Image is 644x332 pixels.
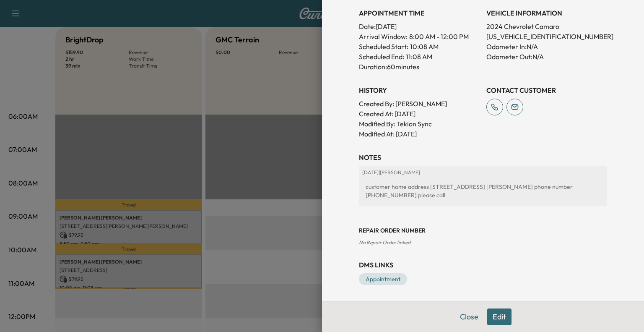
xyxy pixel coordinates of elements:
span: No Repair Order linked [359,239,410,246]
p: Modified At : [DATE] [359,129,480,139]
button: Edit [487,308,512,325]
p: Date: [DATE] [359,21,480,31]
p: [DATE] | [PERSON_NAME] [362,169,604,176]
p: 11:08 AM [406,52,432,62]
span: 8:00 AM - 12:00 PM [409,31,469,42]
p: Odometer Out: N/A [486,52,607,62]
h3: NOTES [359,152,607,162]
h3: APPOINTMENT TIME [359,8,480,18]
p: Duration: 60 minutes [359,62,480,72]
p: Scheduled End: [359,52,404,62]
p: 10:08 AM [410,42,439,52]
p: Created By : [PERSON_NAME] [359,99,480,109]
p: Created At : [DATE] [359,109,480,119]
a: Appointment [359,273,407,285]
p: Arrival Window: [359,31,480,42]
p: [US_VEHICLE_IDENTIFICATION_NUMBER] [486,31,607,42]
h3: Repair Order number [359,226,607,235]
p: Modified By : Tekion Sync [359,119,480,129]
p: Scheduled Start: [359,42,408,52]
div: customer home address [STREET_ADDRESS] [PERSON_NAME] phone number [PHONE_NUMBER] please call [362,179,604,203]
p: 2024 Chevrolet Camaro [486,21,607,31]
h3: VEHICLE INFORMATION [486,8,607,18]
p: Odometer In: N/A [486,42,607,52]
h3: History [359,85,480,95]
h3: CONTACT CUSTOMER [486,85,607,95]
button: Close [454,308,484,325]
h3: DMS Links [359,260,607,270]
